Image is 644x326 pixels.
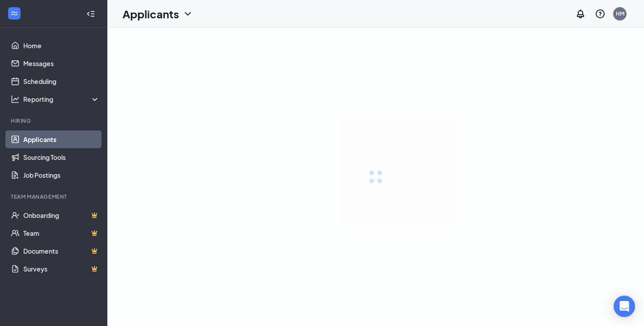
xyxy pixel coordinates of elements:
[23,130,100,148] a: Applicants
[23,260,100,278] a: SurveysCrown
[595,8,606,19] svg: QuestionInfo
[23,95,100,104] div: Reporting
[182,8,193,19] svg: ChevronDown
[123,6,179,21] h1: Applicants
[23,54,100,72] a: Messages
[11,193,98,201] div: Team Management
[23,242,100,260] a: DocumentsCrown
[575,8,586,19] svg: Notifications
[11,117,98,125] div: Hiring
[23,37,100,54] a: Home
[23,224,100,242] a: TeamCrown
[23,72,100,90] a: Scheduling
[23,166,100,184] a: Job Postings
[616,10,624,17] div: HM
[23,206,100,224] a: OnboardingCrown
[614,296,635,317] div: Open Intercom Messenger
[86,9,95,18] svg: Collapse
[11,95,20,104] svg: Analysis
[10,9,19,18] svg: WorkstreamLogo
[23,148,100,166] a: Sourcing Tools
